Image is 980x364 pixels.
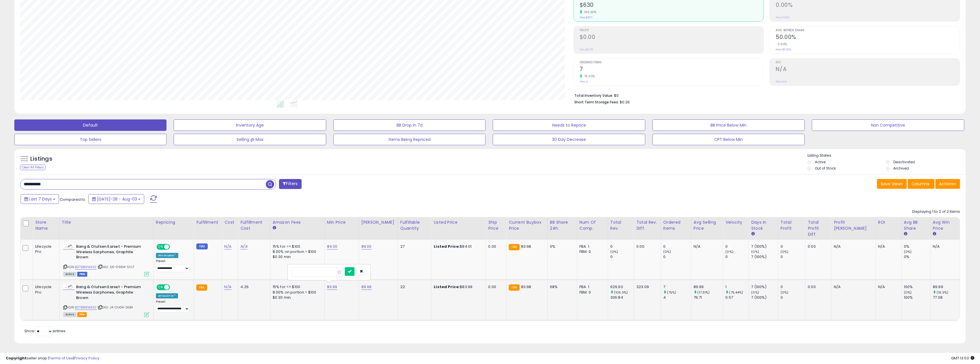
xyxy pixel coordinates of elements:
div: 4.26 [240,284,266,290]
small: (16.3%) [937,290,948,295]
div: 15% for <= $100 [273,244,320,249]
div: Amazon Fees [273,219,322,225]
b: Bang & Olufsen Earset - Premium Wireless Earphones, Graphite Brown [76,284,146,302]
h2: 7 [580,66,764,74]
b: Short Term Storage Fees: [574,100,619,105]
div: Fulfillable Quantity [400,219,429,231]
b: Total Inventory Value: [574,93,613,98]
div: Days In Stock [751,219,776,231]
button: Filters [279,179,301,189]
button: Needs to Reprice [493,119,645,131]
span: ON [157,245,164,249]
div: N/A [878,244,897,249]
img: 21gmPjM3kdS._SL40_.jpg [63,244,75,249]
div: 0.00 [808,284,827,290]
div: Title [62,219,151,225]
div: FBA: 1 [579,244,603,249]
div: Preset: [156,300,189,313]
div: 323.09 [636,284,656,290]
div: N/A [878,284,897,290]
div: 7 (100%) [751,284,778,290]
div: BB Share 24h. [550,219,575,231]
small: Avg Win Price. [933,231,936,237]
div: 0 [610,254,634,259]
div: $0.30 min [273,295,320,300]
button: Selling @ Max [174,134,326,145]
small: FBA [509,244,519,250]
div: FBM: 0 [579,290,603,295]
div: 0 [781,244,805,249]
div: 0.00 [636,244,656,249]
label: Active [815,160,825,164]
a: N/A [240,244,247,249]
div: 7 (100%) [751,254,778,259]
div: 7 (100%) [751,244,778,249]
div: Store Name [35,219,57,231]
div: [PERSON_NAME] [361,219,395,225]
a: 84.00 [327,244,338,249]
label: Deactivated [893,160,915,164]
small: Prev: N/A [776,80,787,83]
h2: N/A [776,66,960,74]
small: (0%) [725,249,733,254]
div: Avg BB Share [904,219,928,231]
h2: $0.00 [580,34,764,42]
div: 1 [725,284,749,290]
p: Listing States: [807,153,966,158]
button: Items Being Repriced [333,134,486,145]
div: 0 [663,244,691,249]
div: 100% [904,284,930,290]
div: ROI [878,219,899,225]
div: 89.99 [694,284,723,290]
small: Prev: 4 [580,80,588,83]
b: Listed Price: [434,284,460,290]
div: Current Buybox Price [509,219,545,231]
button: Non Competitive [812,119,964,131]
small: Prev: $307 [580,16,592,19]
span: All listings currently available for purchase on Amazon [63,312,76,317]
div: N/A [694,244,718,249]
span: Columns [911,181,929,187]
div: Avg Win Price [933,219,957,231]
div: 0 [781,295,805,300]
div: 306.84 [610,295,634,300]
span: Profit [580,29,764,32]
small: (105.3%) [614,290,628,295]
label: Archived [893,166,909,171]
a: B07BBWM6X2 [75,265,97,269]
div: $0.30 min [273,254,320,259]
small: (75%) [667,290,676,295]
small: (0%) [781,290,789,295]
img: 21gmPjM3kdS._SL40_.jpg [63,285,75,290]
div: $84.01 [434,244,481,249]
small: (0%) [751,290,759,295]
div: Total Rev. Diff. [636,219,658,231]
small: Amazon Fees. [273,225,276,231]
span: All listings currently available for purchase on Amazon [63,272,76,277]
div: 77.38 [933,295,960,300]
a: 89.99 [361,284,372,290]
div: Ordered Items [663,219,689,231]
small: Avg BB Share. [904,231,907,237]
span: ON [157,285,164,290]
div: ASIN: [63,244,149,276]
span: FBM [77,272,88,277]
button: Inventory Age [174,119,326,131]
div: Repricing [156,219,191,225]
span: FBA [77,312,87,317]
div: 7 [663,284,691,290]
div: Clear All Filters [20,165,45,170]
button: Columns [908,179,935,189]
div: Lifecycle Pro [35,244,55,254]
div: Num of Comp. [579,219,605,231]
div: Listed Price [434,219,483,225]
div: Min Price [327,219,357,225]
div: 629.93 [610,284,634,290]
a: B07BBWM6X2 [75,305,97,310]
div: Total Profit [781,219,803,231]
div: 15% for <= $100 [273,284,320,290]
div: 0 [725,244,749,249]
small: (17.31%) [697,290,710,295]
div: 0% [904,254,930,259]
div: $83.99 [434,284,481,290]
